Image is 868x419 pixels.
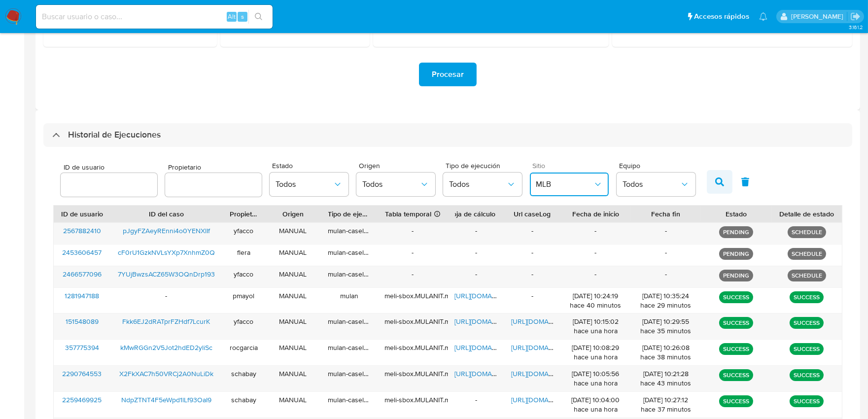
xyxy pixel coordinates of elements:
[850,11,861,22] a: Salir
[248,10,269,24] button: search-icon
[241,12,244,21] span: s
[849,23,863,31] span: 3.161.2
[228,12,236,21] span: Alt
[759,12,767,21] a: Notificaciones
[694,11,749,22] span: Accesos rápidos
[791,12,847,21] p: sandra.chabay@mercadolibre.com
[36,10,273,23] input: Buscar usuario o caso...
